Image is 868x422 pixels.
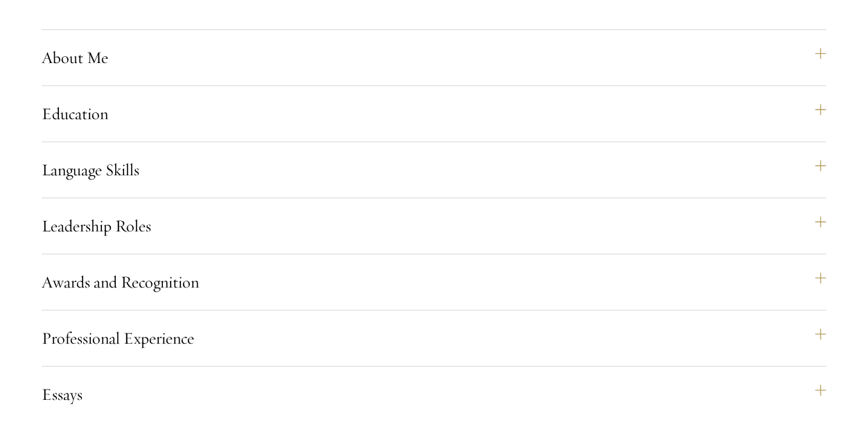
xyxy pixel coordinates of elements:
[42,322,826,355] button: Professional Experience
[42,378,826,411] button: Essays
[42,209,826,243] button: Leadership Roles
[42,97,826,130] button: Education
[42,153,826,186] button: Language Skills
[42,265,826,299] button: Awards and Recognition
[42,41,826,74] button: About Me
